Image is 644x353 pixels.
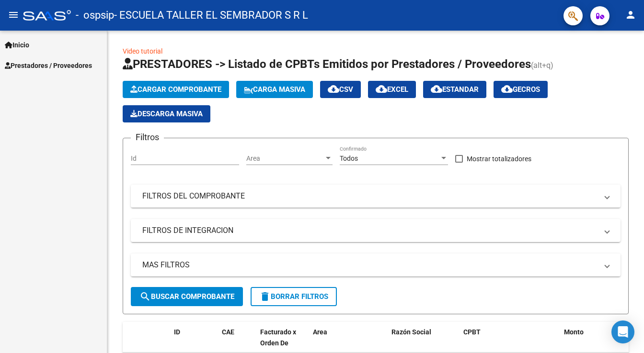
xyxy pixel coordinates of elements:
mat-icon: cloud_download [431,83,442,95]
mat-panel-title: FILTROS DEL COMPROBANTE [142,191,598,201]
span: EXCEL [376,85,408,94]
span: - ospsip [76,5,114,26]
mat-icon: search [139,291,151,302]
mat-icon: person [625,9,636,21]
a: Video tutorial [123,47,162,55]
span: Carga Masiva [244,85,305,94]
button: CSV [320,81,361,98]
span: CPBT [463,328,481,336]
mat-panel-title: FILTROS DE INTEGRACION [142,225,598,236]
span: Area [246,154,324,163]
span: Prestadores / Proveedores [5,60,92,71]
mat-expansion-panel-header: FILTROS DEL COMPROBANTE [131,185,621,208]
mat-icon: cloud_download [328,83,339,95]
span: - ESCUELA TALLER EL SEMBRADOR S R L [114,5,308,26]
span: Cargar Comprobante [130,85,221,94]
mat-expansion-panel-header: MAS FILTROS [131,254,621,276]
span: Borrar Filtros [259,292,328,301]
span: PRESTADORES -> Listado de CPBTs Emitidos por Prestadores / Proveedores [123,57,531,71]
button: Descarga Masiva [123,105,210,122]
div: Open Intercom Messenger [611,320,634,343]
span: Estandar [431,85,479,94]
span: Facturado x Orden De [260,328,296,347]
span: (alt+q) [531,61,553,70]
span: Inicio [5,40,29,50]
button: Carga Masiva [236,81,313,98]
span: Descarga Masiva [130,110,203,118]
button: Estandar [423,81,486,98]
span: Monto [564,328,584,336]
mat-icon: delete [259,291,271,302]
mat-expansion-panel-header: FILTROS DE INTEGRACION [131,219,621,242]
span: Todos [340,154,358,162]
span: CSV [328,85,353,94]
button: Gecros [494,81,548,98]
span: Gecros [501,85,540,94]
button: Cargar Comprobante [123,81,229,98]
span: Area [313,328,327,336]
app-download-masive: Descarga masiva de comprobantes (adjuntos) [123,105,210,122]
mat-panel-title: MAS FILTROS [142,260,598,270]
span: Razón Social [391,328,431,336]
span: CAE [222,328,234,336]
button: Borrar Filtros [251,287,337,306]
button: Buscar Comprobante [131,287,243,306]
span: Buscar Comprobante [139,292,234,301]
span: Mostrar totalizadores [467,153,531,165]
button: EXCEL [368,81,416,98]
mat-icon: cloud_download [376,83,387,95]
mat-icon: menu [8,9,19,21]
h3: Filtros [131,131,164,144]
mat-icon: cloud_download [501,83,513,95]
span: ID [174,328,180,336]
